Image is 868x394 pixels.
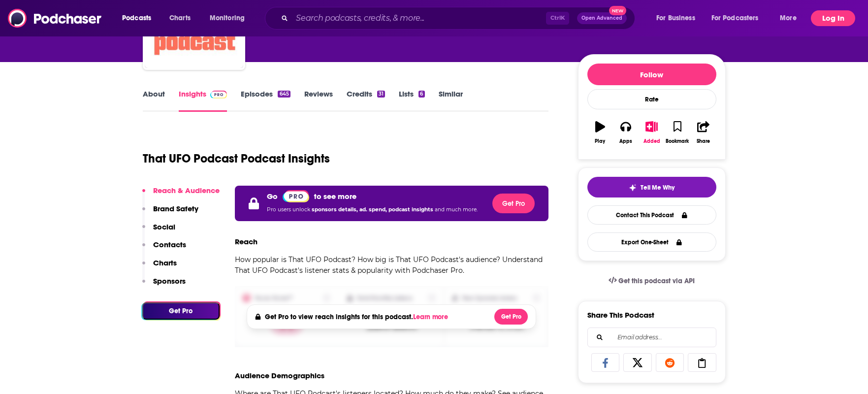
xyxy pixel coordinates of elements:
[203,10,257,26] button: open menu
[601,269,703,293] a: Get this podcast via API
[304,89,333,112] a: Reviews
[587,64,716,85] button: Follow
[492,194,535,213] button: Get Pro
[265,313,450,321] h4: Get Pro to view reach insights for this podcast.
[143,89,165,112] a: About
[587,115,613,150] button: Play
[587,89,716,109] div: Rate
[179,89,227,112] a: InsightsPodchaser Pro
[169,11,191,25] span: Charts
[314,192,356,201] p: to see more
[656,353,684,372] a: Share on Reddit
[546,12,569,25] span: Ctrl K
[377,91,385,98] div: 31
[153,276,186,286] p: Sponsors
[153,204,198,213] p: Brand Safety
[587,177,716,197] button: tell me why sparkleTell Me Why
[811,10,855,26] button: Log In
[649,10,707,26] button: open menu
[8,9,102,28] img: Podchaser - Follow, Share and Rate Podcasts
[688,353,716,372] a: Copy Link
[581,16,622,21] span: Open Advanced
[210,91,227,98] img: Podchaser Pro
[115,10,164,26] button: open menu
[494,309,528,325] button: Get Pro
[705,10,773,26] button: open menu
[711,11,759,25] span: For Podcasters
[312,206,435,213] span: sponsors details, ad. spend, podcast insights
[142,222,175,240] button: Social
[235,237,257,246] h3: Reach
[773,10,809,26] button: open menu
[235,254,549,276] p: How popular is That UFO Podcast? How big is That UFO Podcast's audience? Understand That UFO Podc...
[619,138,632,144] div: Apps
[596,328,708,347] input: Email address...
[690,115,716,150] button: Share
[278,91,290,98] div: 645
[587,205,716,225] a: Contact This Podcast
[142,186,220,204] button: Reach & Audience
[153,186,220,195] p: Reach & Audience
[623,353,652,372] a: Share on X/Twitter
[143,151,330,166] h1: That UFO Podcast Podcast Insights
[587,232,716,252] button: Export One-Sheet
[210,11,245,25] span: Monitoring
[153,222,175,231] p: Social
[666,138,689,144] div: Bookmark
[153,258,177,267] p: Charts
[697,138,710,144] div: Share
[153,240,186,249] p: Contacts
[587,328,716,347] div: Search followers
[418,91,424,98] div: 6
[267,192,278,201] p: Go
[347,89,385,112] a: Credits31
[241,89,290,112] a: Episodes645
[163,10,196,26] a: Charts
[587,310,654,320] h3: Share This Podcast
[613,115,639,150] button: Apps
[595,138,605,144] div: Play
[283,190,310,202] a: Pro website
[780,11,797,25] span: More
[142,302,220,320] button: Get Pro
[665,115,690,150] button: Bookmark
[122,11,151,25] span: Podcasts
[618,277,695,285] span: Get this podcast via API
[235,371,324,380] h3: Audience Demographics
[577,12,627,24] button: Open AdvancedNew
[274,7,644,30] div: Search podcasts, credits, & more...
[142,240,186,258] button: Contacts
[591,353,620,372] a: Share on Facebook
[142,204,198,222] button: Brand Safety
[267,202,478,217] p: Pro users unlock and much more.
[399,89,424,112] a: Lists6
[292,10,546,26] input: Search podcasts, credits, & more...
[641,184,675,192] span: Tell Me Why
[643,138,660,144] div: Added
[656,11,695,25] span: For Business
[142,276,186,295] button: Sponsors
[609,6,627,15] span: New
[413,313,450,321] button: Learn more
[639,115,664,150] button: Added
[629,184,637,192] img: tell me why sparkle
[283,190,310,202] img: Podchaser Pro
[142,258,177,276] button: Charts
[439,89,463,112] a: Similar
